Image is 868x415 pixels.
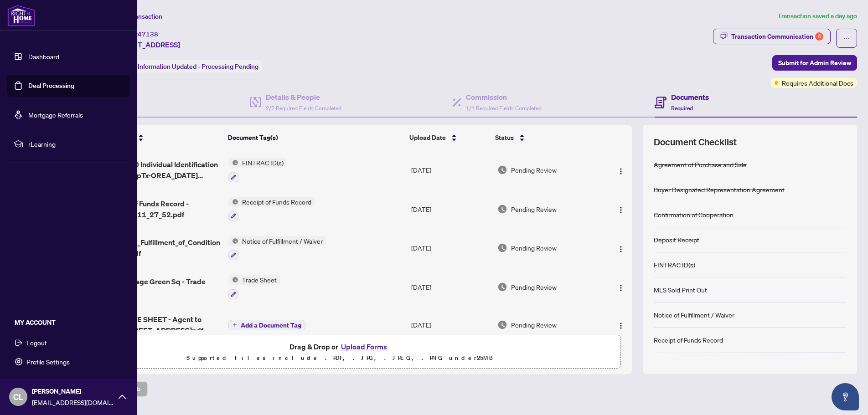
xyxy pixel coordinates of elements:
[114,12,162,20] span: View Transaction
[228,236,238,246] img: Status Icon
[7,5,36,26] img: logo
[228,197,315,221] button: Status IconReceipt of Funds Record
[26,354,70,369] span: Profile Settings
[511,282,557,292] span: Pending Review
[466,105,542,112] span: 1/1 Required Fields Completed
[89,237,221,259] span: 124_Notice_of_Fulfillment_of_Conditions_-_Finance.pdf
[232,323,237,327] span: plus
[497,243,507,253] img: Document Status
[713,29,831,44] button: Transaction Communication4
[497,204,507,214] img: Document Status
[228,158,238,168] img: Status Icon
[617,206,625,214] img: Logo
[289,341,390,353] span: Drag & Drop or
[511,320,557,330] span: Pending Review
[138,30,158,38] span: 47138
[406,125,491,150] th: Upload Date
[238,275,280,285] span: Trade Sheet
[497,165,507,175] img: Document Status
[408,190,494,229] td: [DATE]
[614,280,628,294] button: Logo
[614,318,628,332] button: Logo
[228,275,238,285] img: Status Icon
[228,236,326,261] button: Status IconNotice of Fulfillment / Waiver
[89,159,221,181] span: FINTRAC - 630 Individual Identification Record A - PropTx-OREA_[DATE] 11_27_48.pdf
[731,29,823,44] div: Transaction Communication
[59,335,620,369] span: Drag & Drop orUpload FormsSupported files include .PDF, .JPG, .JPEG, .PNG under25MB
[7,354,129,369] button: Profile Settings
[843,35,850,41] span: ellipsis
[228,158,287,182] button: Status IconFINTRAC ID(s)
[7,335,129,350] button: Logout
[654,310,734,320] div: Notice of Fulfillment / Waiver
[654,210,734,220] div: Confirmation of Cooperation
[238,197,315,207] span: Receipt of Funds Record
[241,322,301,328] span: Add a Document Tag
[778,11,857,21] article: Transaction saved a day ago
[815,32,823,41] div: 4
[617,284,625,292] img: Logo
[266,105,341,112] span: 2/2 Required Fields Completed
[238,158,287,168] span: FINTRAC ID(s)
[26,335,47,350] span: Logout
[228,197,238,207] img: Status Icon
[28,139,123,149] span: rLearning
[654,159,747,169] div: Agreement of Purchase and Sale
[466,92,542,102] h4: Commission
[778,56,851,70] span: Submit for Admin Review
[495,133,514,143] span: Status
[614,163,628,177] button: Logo
[654,335,723,345] div: Receipt of Funds Record
[617,168,625,175] img: Logo
[28,52,59,61] a: Dashboard
[511,243,557,253] span: Pending Review
[409,133,446,143] span: Upload Date
[224,125,406,150] th: Document Tag(s)
[832,383,859,410] button: Open asap
[654,235,699,245] div: Deposit Receipt
[228,320,305,331] button: Add a Document Tag
[138,62,258,71] span: Information Updated - Processing Pending
[617,322,625,329] img: Logo
[338,341,390,353] button: Upload Forms
[497,282,507,292] img: Document Status
[32,397,114,407] span: [EMAIL_ADDRESS][DOMAIN_NAME]
[511,165,557,175] span: Pending Review
[89,314,221,336] span: Revised TRADE SHEET - Agent to REVIEW - [STREET_ADDRESS]pdf
[32,386,114,396] span: [PERSON_NAME]
[614,202,628,216] button: Logo
[671,105,693,112] span: Required
[408,307,494,343] td: [DATE]
[408,150,494,190] td: [DATE]
[238,236,326,246] span: Notice of Fulfillment / Waiver
[89,198,221,220] span: 635 Receipt of Funds Record - OREA_[DATE] 11_27_52.pdf
[113,39,180,50] span: [STREET_ADDRESS]
[113,60,262,72] div: Status:
[28,111,83,119] a: Mortgage Referrals
[491,125,599,150] th: Status
[64,353,615,364] p: Supported files include .PDF, .JPG, .JPEG, .PNG under 25 MB
[228,319,305,331] button: Add a Document Tag
[228,275,280,299] button: Status IconTrade Sheet
[511,204,557,214] span: Pending Review
[654,136,737,149] span: Document Checklist
[89,276,221,298] span: 1419-181 Village Green Sq - Trade Sheet.pdf
[772,55,857,71] button: Submit for Admin Review
[654,260,695,270] div: FINTRAC ID(s)
[85,125,224,150] th: (20) File Name
[266,92,341,102] h4: Details & People
[654,285,707,295] div: MLS Sold Print Out
[15,318,129,328] h5: MY ACCOUNT
[13,390,23,403] span: CL
[408,267,494,307] td: [DATE]
[28,82,74,90] a: Deal Processing
[654,184,785,195] div: Buyer Designated Representation Agreement
[617,246,625,253] img: Logo
[671,92,709,102] h4: Documents
[782,78,853,88] span: Requires Additional Docs
[408,229,494,268] td: [DATE]
[497,320,507,330] img: Document Status
[614,241,628,255] button: Logo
